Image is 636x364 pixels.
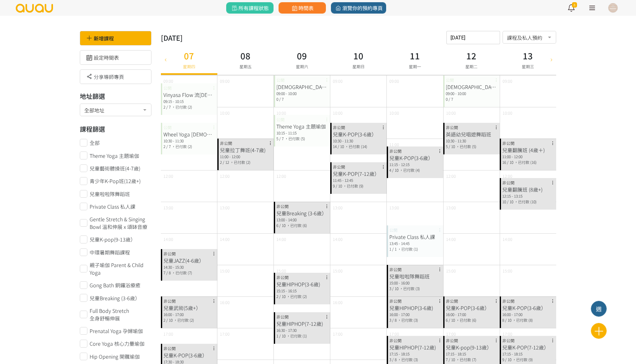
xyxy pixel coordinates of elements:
span: 12:00 [220,173,230,179]
span: 14:00 [276,236,286,242]
h3: 地址篩選 [80,92,151,101]
span: 7 [163,270,165,275]
span: 09:00 [333,78,343,84]
div: 13:00 - 14:00 [276,217,328,223]
span: / 10 [338,144,344,149]
span: Private Class 私人課 [90,203,135,210]
span: 5 [446,144,448,149]
span: 2 [276,294,278,299]
div: 17:15 - 18:15 [502,351,554,357]
div: 10:30 - 11:30 [163,138,215,144]
span: 星期三 [522,63,534,69]
span: Prenatal Yoga 孕婦瑜伽 [90,327,143,335]
div: 10:30 - 11:30 [446,138,497,144]
div: 12:15 - 13:15 [502,193,554,199]
span: 17:00 [333,331,343,337]
h3: 07 [183,49,195,62]
div: 16:00 - 17:00 [389,312,441,317]
div: 兒童HIPHOP(7-12歲) [389,343,441,351]
div: 兒童HIPHOP(7-12歲) [276,320,328,327]
span: ，已付款 (16) [514,159,537,165]
span: ，已付款 (3) [397,317,418,323]
span: / 10 [166,317,173,323]
div: 兒童K-POP(3-6歲） [163,351,215,359]
span: / 7 [449,96,453,102]
div: 16:00 - 17:00 [502,312,554,317]
div: 11:15 - 12:15 [389,162,441,167]
span: 8 [502,317,504,323]
div: [DEMOGRAPHIC_DATA] [446,83,497,91]
span: / 8 [392,317,397,323]
span: 0 [446,96,448,102]
span: 6 [276,223,278,228]
div: 17:15 - 18:15 [389,351,441,357]
span: 12:00 [446,173,456,179]
span: 14:00 [503,236,512,242]
span: 所有課程狀態 [231,4,269,12]
span: 12:00 [503,173,512,179]
div: 兒童武術(5歲+） [163,304,215,312]
span: ，已付款 (5) [285,136,305,141]
div: 兒童K-POP(3-6歲） [333,130,384,138]
span: / 10 [505,317,511,323]
div: 09:15 - 10:15 [163,98,215,104]
span: 6 [446,317,448,323]
span: 兒童藝術體操班(4-7歲) [90,164,140,172]
div: 兒童K-pop(9-13歲） [446,343,497,351]
span: 13:00 [389,205,399,211]
div: 09:00 - 10:00 [446,91,497,96]
span: 17:00 [163,331,173,337]
span: 2 [220,159,222,165]
div: 兒童HIPHOP(3-6歲) [276,280,328,288]
span: ，已付款 (1) [286,333,307,338]
span: / 10 [507,199,513,204]
div: 09:00 - 10:00 [276,91,328,96]
span: / 7 [279,96,284,102]
div: 兒童JAZZ(4-6歲） [163,257,215,264]
span: 10:00 [220,110,230,116]
div: 16:00 - 17:00 [446,312,497,317]
span: 青少年K-Pop班(12歲+) [90,177,141,185]
span: 14:00 [333,236,343,242]
span: 3 [389,317,391,323]
a: 瀏覽你的預約專頁 [331,2,386,14]
span: 09:00 [503,78,512,84]
span: 13:00 [163,205,173,211]
div: 分享導師專頁 [80,69,151,84]
span: 星期四 [183,63,195,69]
span: Gong Bath 銅鑼浴療癒 [90,281,140,289]
div: 兒童K-POP(7-12歲） [502,343,554,351]
span: / 8 [166,270,171,275]
h3: 13 [522,49,534,62]
h3: 11 [409,49,421,62]
span: 兒童Breaking (3-6歲） [90,294,140,302]
span: 14:00 [163,236,173,242]
span: / 10 [449,317,455,323]
span: ，已付款 (3) [399,286,420,291]
span: 1 [389,246,391,252]
span: Full Body Stretch 全身舒暢伸展 [90,307,151,322]
span: / 10 [505,357,511,362]
span: / 10 [392,286,398,291]
span: / 7 [166,144,171,149]
span: ，已付款 (4) [399,167,420,173]
span: ，已付款 (6) [456,317,476,323]
span: 3 [389,357,391,362]
span: 10 [502,199,506,204]
span: 8 [572,2,577,8]
div: Vinyasa Flow 流[DEMOGRAPHIC_DATA] [163,91,215,98]
span: 2 [163,144,165,149]
span: 9 [502,357,504,362]
span: 2 [163,104,165,110]
span: / 10 [449,357,455,362]
span: 13:00 [220,205,230,211]
span: 13:00 [446,205,456,211]
span: 15:00 [276,268,286,274]
h3: 08 [239,49,252,62]
div: 兒童啦啦隊舞蹈班 [389,272,441,280]
div: 兒童K-POP(3-6歲） [446,304,497,312]
span: 3 [389,286,391,291]
span: ，已付款 (2) [174,317,194,323]
span: 星期一 [409,63,421,69]
div: 13:45 - 14:45 [389,241,441,246]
